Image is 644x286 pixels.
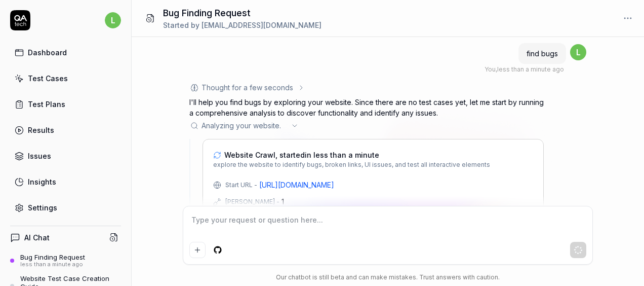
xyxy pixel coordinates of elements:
[10,253,121,268] a: Bug Finding Requestless than a minute ago
[28,176,56,187] div: Insights
[105,10,121,30] button: l
[28,73,68,84] div: Test Cases
[281,196,284,207] div: 1
[189,97,544,118] p: I'll help you find bugs by exploring your website. Since there are no test cases yet, let me star...
[213,150,490,160] a: Website Crawl, startedin less than a minute
[259,180,334,190] a: [URL][DOMAIN_NAME]
[20,261,85,268] div: less than a minute ago
[213,160,490,169] span: explore the website to identify bugs, broken links, UI issues, and test all interactive elements
[10,43,121,62] a: Dashboard
[183,273,593,282] div: Our chatbot is still beta and can make mistakes. Trust answers with caution.
[28,202,57,213] div: Settings
[28,99,65,110] div: Test Plans
[202,21,321,29] span: [EMAIL_ADDRESS][DOMAIN_NAME]
[24,232,50,243] h4: AI Chat
[202,120,287,131] span: Analyzing your website
[189,242,206,258] button: Add attachment
[163,20,321,30] div: Started by
[20,253,85,261] div: Bug Finding Request
[225,181,257,190] div: Start URL -
[28,125,54,135] div: Results
[163,6,321,20] h1: Bug Finding Request
[10,120,121,140] a: Results
[527,49,558,58] span: find bugs
[28,47,67,58] div: Dashboard
[485,65,564,74] div: , less than a minute ago
[570,44,586,60] span: l
[225,197,279,206] div: [PERSON_NAME] -
[10,68,121,88] a: Test Cases
[485,65,496,73] span: You
[105,12,121,28] span: l
[202,82,293,93] div: Thought for a few seconds
[28,151,51,161] div: Issues
[10,146,121,166] a: Issues
[10,172,121,192] a: Insights
[279,120,287,131] span: .
[10,94,121,114] a: Test Plans
[224,150,379,160] span: Website Crawl, started in less than a minute
[10,198,121,218] a: Settings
